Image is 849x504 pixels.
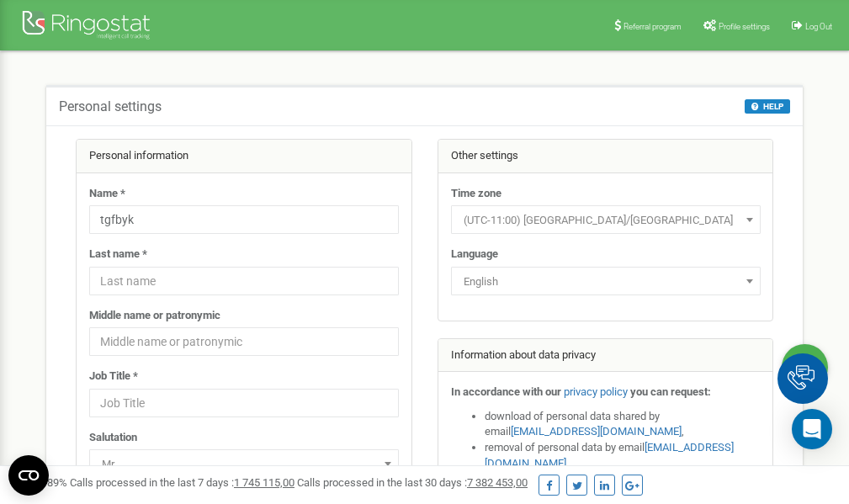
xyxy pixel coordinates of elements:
span: Log Out [805,22,832,31]
span: Referral program [623,22,682,31]
button: Open CMP widget [8,455,49,496]
label: Middle name or patronymic [89,308,220,324]
div: Other settings [438,140,773,173]
u: 1 745 115,00 [234,476,294,489]
label: Job Title * [89,369,138,385]
div: Open Intercom Messenger [792,409,832,449]
input: Job Title [89,389,399,417]
span: Calls processed in the last 7 days : [70,476,294,489]
div: Personal information [77,140,411,173]
label: Name * [89,186,125,202]
li: download of personal data shared by email , [485,409,761,440]
span: Mr. [95,453,393,476]
input: Name [89,205,399,234]
span: English [451,267,761,295]
span: Profile settings [719,22,770,31]
label: Time zone [451,186,501,202]
button: HELP [745,99,790,114]
span: Mr. [89,449,399,478]
span: English [457,270,755,294]
u: 7 382 453,00 [467,476,528,489]
input: Middle name or patronymic [89,327,399,356]
a: privacy policy [564,385,628,398]
div: Information about data privacy [438,339,773,373]
a: [EMAIL_ADDRESS][DOMAIN_NAME] [511,425,682,438]
input: Last name [89,267,399,295]
label: Salutation [89,430,137,446]
span: (UTC-11:00) Pacific/Midway [457,209,755,232]
label: Language [451,247,498,263]
li: removal of personal data by email , [485,440,761,471]
label: Last name * [89,247,147,263]
h5: Personal settings [59,99,162,114]
span: Calls processed in the last 30 days : [297,476,528,489]
strong: In accordance with our [451,385,561,398]
strong: you can request: [630,385,711,398]
span: (UTC-11:00) Pacific/Midway [451,205,761,234]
